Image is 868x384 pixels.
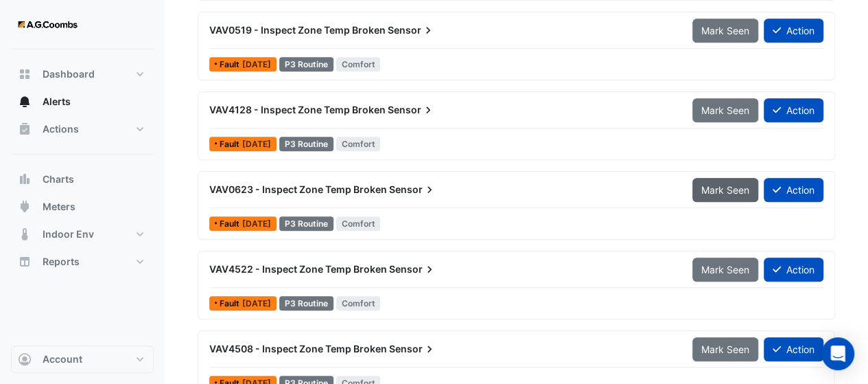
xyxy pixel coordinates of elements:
img: Company Logo [16,11,78,38]
span: Meters [43,200,75,214]
button: Mark Seen [692,19,758,43]
button: Action [764,98,823,122]
span: Mark Seen [701,184,749,196]
span: Mark Seen [701,264,749,275]
span: Mark Seen [701,343,749,355]
span: Actions [43,122,79,136]
button: Action [764,178,823,202]
span: VAV0623 - Inspect Zone Temp Broken [209,183,387,195]
span: Indoor Env [43,227,94,241]
span: Sat 10-Aug-2024 07:52 AEST [242,139,271,149]
div: Open Intercom Messenger [821,337,854,370]
span: Sensor [388,103,435,117]
span: Tue 20-Feb-2024 06:25 AEDT [242,298,271,308]
button: Meters [11,193,154,221]
span: Fault [220,60,242,69]
span: VAV0519 - Inspect Zone Temp Broken [209,24,386,36]
span: VAV4522 - Inspect Zone Temp Broken [209,263,387,275]
button: Account [11,346,154,373]
button: Mark Seen [692,178,758,202]
button: Reports [11,248,154,275]
button: Mark Seen [692,337,758,361]
span: Comfort [336,137,381,151]
button: Action [764,19,823,43]
button: Dashboard [11,60,154,88]
span: Sensor [389,342,436,356]
button: Mark Seen [692,98,758,122]
div: P3 Routine [279,216,333,231]
button: Action [764,258,823,282]
span: VAV4508 - Inspect Zone Temp Broken [209,343,387,354]
span: Sensor [389,262,436,276]
button: Charts [11,166,154,193]
span: Reports [43,255,80,269]
span: Charts [43,172,74,186]
app-icon: Alerts [18,95,32,109]
app-icon: Charts [18,172,32,186]
button: Indoor Env [11,221,154,248]
span: Sensor [389,183,436,196]
button: Actions [11,115,154,143]
app-icon: Dashboard [18,67,32,81]
span: Comfort [336,296,381,310]
span: Mark Seen [701,104,749,116]
span: Fault [220,220,242,228]
button: Alerts [11,88,154,115]
span: Comfort [336,216,381,231]
span: Tue 27-Aug-2024 11:45 AEST [242,59,271,69]
span: Fault [220,140,242,148]
button: Action [764,337,823,361]
span: Fault [220,300,242,308]
span: Tue 02-Jul-2024 12:14 AEST [242,218,271,229]
app-icon: Actions [18,122,32,136]
span: Dashboard [43,67,95,81]
div: P3 Routine [279,57,333,71]
span: Comfort [336,57,381,71]
span: VAV4128 - Inspect Zone Temp Broken [209,104,386,115]
app-icon: Reports [18,255,32,269]
app-icon: Indoor Env [18,227,32,241]
div: P3 Routine [279,296,333,310]
div: P3 Routine [279,137,333,151]
app-icon: Meters [18,200,32,214]
span: Alerts [43,95,71,109]
span: Mark Seen [701,25,749,36]
span: Sensor [388,23,435,37]
span: Account [43,352,82,366]
button: Mark Seen [692,258,758,282]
